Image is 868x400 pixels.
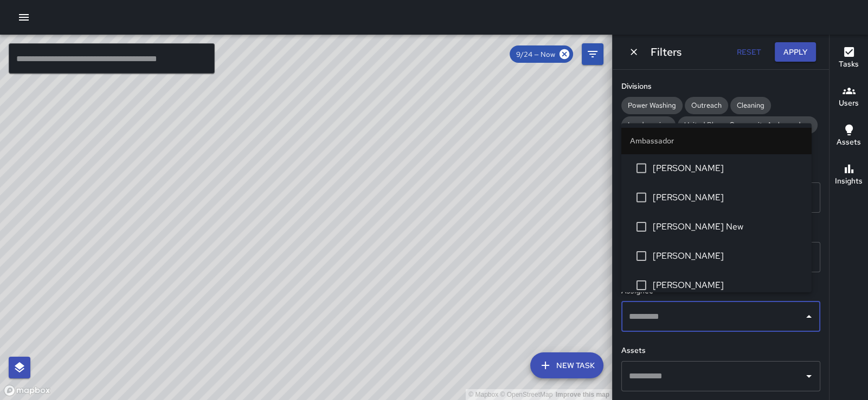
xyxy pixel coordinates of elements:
button: Dismiss [626,44,642,60]
div: Outreach [685,97,728,114]
button: Open [801,369,816,384]
div: Landscaping [621,116,676,134]
span: Power Washing [621,101,683,110]
div: United Playaz Community Ambassadors [678,116,818,134]
h6: Divisions [621,81,820,93]
span: Cleaning [730,101,771,110]
h6: Assets [837,136,861,148]
span: [PERSON_NAME] New [653,220,803,233]
button: Close [801,309,816,324]
div: 9/24 — Now [510,45,573,63]
span: 9/24 — Now [510,50,562,59]
button: Users [830,78,868,117]
span: [PERSON_NAME] [653,191,803,204]
h6: Tasks [839,58,859,70]
button: New Task [530,352,603,378]
h6: Users [839,97,859,109]
span: [PERSON_NAME] [653,162,803,175]
h6: Insights [835,175,863,187]
div: Cleaning [730,97,771,114]
h6: Assets [621,345,820,357]
button: Reset [731,42,766,62]
span: Outreach [685,101,728,110]
span: [PERSON_NAME] [653,279,803,292]
button: Filters [582,43,603,65]
span: [PERSON_NAME] [653,250,803,263]
h6: Filters [651,43,681,61]
button: Apply [775,42,816,62]
div: Power Washing [621,97,683,114]
li: Ambassador [621,128,812,154]
button: Tasks [830,39,868,78]
button: Assets [830,117,868,156]
span: Landscaping [621,120,676,129]
span: United Playaz Community Ambassadors [678,120,818,129]
button: Insights [830,156,868,195]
